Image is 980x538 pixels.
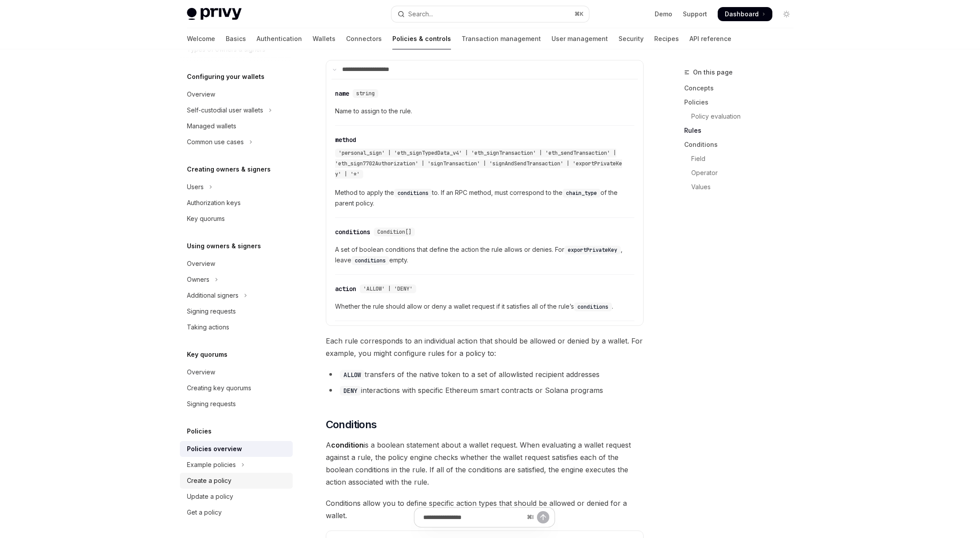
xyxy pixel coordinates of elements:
[335,187,634,209] span: Method to apply the to. If an RPC method, must correspond to the of the parent policy.
[187,475,231,486] div: Create a policy
[187,426,212,437] h5: Policies
[180,504,293,520] a: Get a policy
[684,81,801,95] a: Concepts
[684,166,801,180] a: Operator
[187,444,242,454] div: Policies overview
[408,9,433,19] div: Search...
[551,28,608,49] a: User management
[187,274,209,285] div: Owners
[187,491,233,502] div: Update a policy
[180,380,293,396] a: Creating key quorums
[180,134,293,150] button: Toggle Common use cases section
[226,28,246,49] a: Basics
[394,189,432,198] code: conditions
[335,228,370,236] div: conditions
[187,507,222,518] div: Get a policy
[619,28,644,49] a: Security
[187,8,242,20] img: light logo
[187,198,241,208] div: Authorization keys
[537,511,549,523] button: Send message
[326,439,644,488] span: A is a boolean statement about a wallet request. When evaluating a wallet request against a rule,...
[335,106,634,116] span: Name to assign to the rule.
[180,457,293,473] button: Toggle Example policies section
[340,386,361,396] code: DENY
[180,303,293,319] a: Signing requests
[326,335,644,359] span: Each rule corresponds to an individual action that should be allowed or denied by a wallet. For e...
[180,288,293,303] button: Toggle Additional signers section
[187,367,215,377] div: Overview
[180,473,293,489] a: Create a policy
[180,118,293,134] a: Managed wallets
[391,6,589,22] button: Open search
[462,28,541,49] a: Transaction management
[684,138,801,152] a: Conditions
[377,228,411,235] span: Condition[]
[326,384,644,396] li: interactions with specific Ethereum smart contracts or Solana programs
[180,86,293,102] a: Overview
[187,28,215,49] a: Welcome
[180,441,293,457] a: Policies overview
[335,149,622,178] span: 'personal_sign' | 'eth_signTypedData_v4' | 'eth_signTransaction' | 'eth_sendTransaction' | 'eth_s...
[326,368,644,381] li: transfers of the native token to a set of allowlisted recipient addresses
[392,28,451,49] a: Policies & controls
[718,7,772,21] a: Dashboard
[180,102,293,118] button: Toggle Self-custodial user wallets section
[335,244,634,265] span: A set of boolean conditions that define the action the rule allows or denies. For , leave empty.
[187,71,265,82] h5: Configuring your wallets
[257,28,302,49] a: Authentication
[335,135,356,144] div: method
[346,28,382,49] a: Connectors
[684,109,801,123] a: Policy evaluation
[187,137,244,147] div: Common use cases
[340,370,365,380] code: ALLOW
[363,285,413,292] span: 'ALLOW' | 'DENY'
[180,195,293,211] a: Authorization keys
[187,349,227,360] h5: Key quorums
[654,28,679,49] a: Recipes
[655,10,672,19] a: Demo
[725,10,759,19] span: Dashboard
[684,123,801,138] a: Rules
[180,256,293,272] a: Overview
[187,105,263,116] div: Self-custodial user wallets
[564,246,621,254] code: exportPrivateKey
[187,164,271,175] h5: Creating owners & signers
[335,284,356,293] div: action
[356,90,375,97] span: string
[187,290,238,301] div: Additional signers
[326,418,377,432] span: Conditions
[180,211,293,227] a: Key quorums
[693,67,733,78] span: On this page
[180,396,293,412] a: Signing requests
[326,497,644,522] span: Conditions allow you to define specific action types that should be allowed or denied for a wallet.
[574,303,612,311] code: conditions
[689,28,731,49] a: API reference
[187,322,229,333] div: Taking actions
[187,399,236,409] div: Signing requests
[180,272,293,288] button: Toggle Owners section
[187,182,204,192] div: Users
[187,258,215,269] div: Overview
[187,213,225,224] div: Key quorums
[313,28,335,49] a: Wallets
[335,301,634,312] span: Whether the rule should allow or deny a wallet request if it satisfies all of the rule’s .
[351,256,389,265] code: conditions
[187,241,261,251] h5: Using owners & signers
[187,89,215,100] div: Overview
[779,7,794,21] button: Toggle dark mode
[684,180,801,194] a: Values
[683,10,707,19] a: Support
[335,89,349,98] div: name
[180,489,293,504] a: Update a policy
[574,11,584,18] span: ⌘ K
[187,460,236,470] div: Example policies
[187,121,236,131] div: Managed wallets
[187,306,236,317] div: Signing requests
[563,189,600,198] code: chain_type
[684,152,801,166] a: Field
[187,383,251,393] div: Creating key quorums
[180,364,293,380] a: Overview
[684,95,801,109] a: Policies
[423,508,523,527] input: Ask a question...
[180,319,293,335] a: Taking actions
